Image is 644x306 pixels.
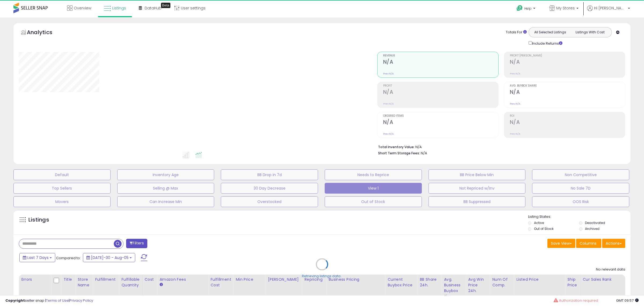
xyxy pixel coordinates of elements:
button: BB Drop in 7d [221,169,318,180]
small: Prev: N/A [510,132,520,136]
button: Movers [13,196,111,207]
button: Overstocked [221,196,318,207]
small: Prev: N/A [510,72,520,75]
span: Listings [112,5,126,11]
button: Not Repriced w/Inv [429,183,526,194]
a: Hi [PERSON_NAME] [587,5,630,17]
div: Retrieving listings data.. [302,274,342,279]
span: Profit [383,84,498,87]
div: Include Returns [525,40,569,46]
span: ROI [510,115,625,118]
span: Overview [74,5,91,11]
b: Short Term Storage Fees: [378,151,420,155]
button: BB Suppressed [429,196,526,207]
button: Default [13,169,111,180]
button: Selling @ Max [117,183,214,194]
span: My Stores [556,5,575,11]
small: Prev: N/A [510,102,520,105]
button: No Sale 7D [532,183,629,194]
button: BB Price Below Min [429,169,526,180]
i: Get Help [516,5,523,12]
h2: N/A [383,59,498,66]
small: Prev: N/A [383,72,394,75]
button: 30 Day Decrease [221,183,318,194]
h2: N/A [510,59,625,66]
h2: N/A [383,119,498,126]
h5: Analytics [27,29,63,37]
button: All Selected Listings [530,29,570,36]
small: Prev: N/A [383,132,394,136]
span: Profit [PERSON_NAME] [510,54,625,57]
button: Non Competitive [532,169,629,180]
h2: N/A [510,119,625,126]
div: seller snap | | [5,298,93,303]
span: Ordered Items [383,115,498,118]
div: Tooltip anchor [161,3,170,8]
span: Help [524,6,532,11]
h2: N/A [383,89,498,96]
span: Hi [PERSON_NAME] [594,5,626,11]
span: Revenue [383,54,498,57]
button: Can Increase Min [117,196,214,207]
span: N/A [421,151,427,156]
strong: Copyright [5,298,25,303]
button: Listings With Cost [570,29,610,36]
small: Prev: N/A [383,102,394,105]
li: N/A [378,143,621,150]
button: View 1 [325,183,422,194]
div: Totals For [506,30,527,35]
button: Inventory Age [117,169,214,180]
span: Avg. Buybox Share [510,84,625,87]
button: Top Sellers [13,183,111,194]
b: Total Inventory Value: [378,145,415,149]
span: DataHub [145,5,162,11]
h2: N/A [510,89,625,96]
button: Needs to Reprice [325,169,422,180]
a: Help [512,1,541,17]
button: Out of Stock [325,196,422,207]
button: OOS Risk [532,196,629,207]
